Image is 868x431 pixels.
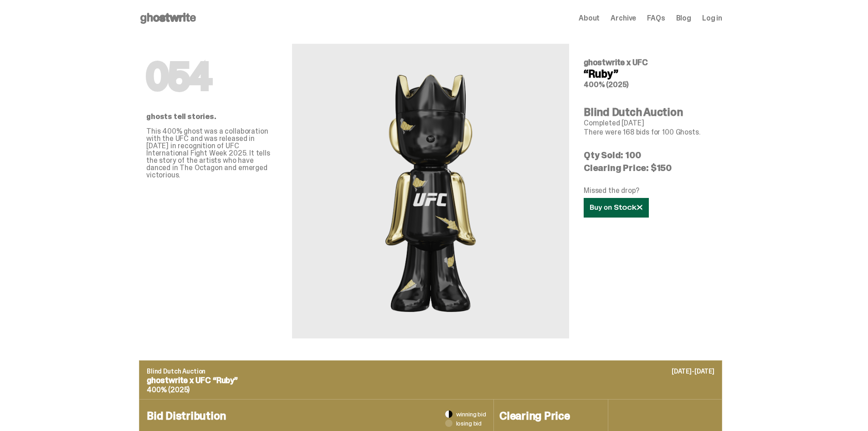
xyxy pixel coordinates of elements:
span: winning bid [456,411,486,417]
span: 400% (2025) [147,385,190,395]
p: ghostwrite x UFC “Ruby” [147,376,714,384]
span: 400% (2025) [584,80,629,89]
p: There were 168 bids for 100 Ghosts. [584,129,715,136]
span: losing bid [456,420,482,426]
img: UFC&ldquo;Ruby&rdquo; [376,66,485,317]
h4: Blind Dutch Auction [584,107,715,118]
p: Blind Dutch Auction [147,368,714,374]
h4: Clearing Price [499,410,602,421]
span: ghostwrite x UFC [584,57,648,68]
a: About [579,15,600,22]
p: ghosts tell stories. [146,113,277,120]
a: Archive [611,15,636,22]
p: [DATE]-[DATE] [672,368,714,374]
a: Log in [702,15,722,22]
p: Missed the drop? [584,187,715,194]
p: Clearing Price: $150 [584,163,715,172]
a: Blog [676,15,691,22]
h4: “Ruby” [584,68,715,79]
p: Qty Sold: 100 [584,151,715,160]
h1: 054 [146,58,277,95]
p: This 400% ghost was a collaboration with the UFC and was released in [DATE] in recognition of UFC... [146,128,277,179]
a: FAQs [647,15,665,22]
p: Completed [DATE] [584,119,715,127]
